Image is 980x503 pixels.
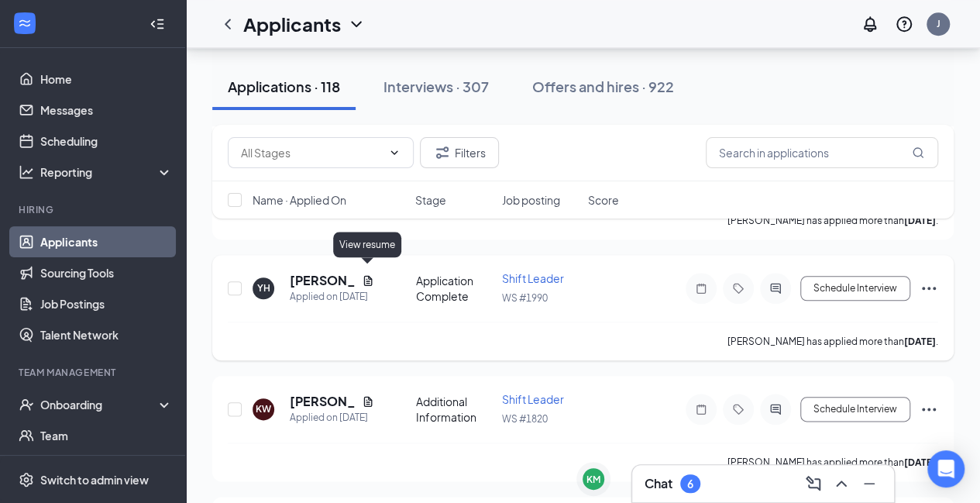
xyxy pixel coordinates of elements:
button: Minimize [857,471,882,496]
svg: Settings [19,472,34,487]
a: Team [40,420,173,451]
span: Stage [415,192,446,208]
svg: Collapse [150,16,165,32]
svg: Note [692,282,710,295]
svg: ChevronDown [388,146,401,159]
div: Offers and hires · 922 [532,77,674,96]
svg: Minimize [860,474,879,493]
h1: Applicants [243,11,341,37]
span: Score [588,192,619,208]
svg: QuestionInfo [895,15,913,33]
svg: ActiveChat [766,403,785,415]
input: All Stages [241,144,382,161]
a: Messages [40,95,173,126]
svg: Tag [729,282,748,295]
div: Hiring [19,203,170,216]
div: Applied on [DATE] [290,410,374,425]
svg: Note [692,403,710,415]
h3: Chat [645,475,672,492]
input: Search in applications [706,137,938,168]
svg: Filter [433,143,452,162]
div: Switch to admin view [40,472,149,487]
a: Job Postings [40,288,173,319]
p: [PERSON_NAME] has applied more than . [727,335,938,348]
svg: Analysis [19,164,34,180]
h5: [PERSON_NAME] [290,272,356,289]
div: KW [256,402,271,415]
b: [DATE] [904,336,936,347]
p: [PERSON_NAME] has applied more than . [727,456,938,469]
svg: UserCheck [19,397,34,412]
button: ComposeMessage [801,471,826,496]
span: WS #1990 [502,292,548,304]
div: J [937,17,940,30]
div: Reporting [40,164,174,180]
div: Additional Information [416,394,493,425]
svg: Notifications [861,15,879,33]
svg: MagnifyingGlass [912,146,924,159]
svg: WorkstreamLogo [17,16,33,31]
h5: [PERSON_NAME] [290,393,356,410]
a: Scheduling [40,126,173,157]
div: Open Intercom Messenger [927,450,965,487]
span: Shift Leader [502,271,564,285]
div: Applications · 118 [228,77,340,96]
div: View resume [333,232,401,257]
a: Sourcing Tools [40,257,173,288]
div: KM [586,473,600,486]
svg: Ellipses [920,400,938,419]
b: [DATE] [904,456,936,468]
svg: ChevronUp [832,474,851,493]
div: Interviews · 307 [383,77,489,96]
button: Filter Filters [420,137,499,168]
div: Applied on [DATE] [290,289,374,305]
button: Schedule Interview [800,397,910,422]
a: Applicants [40,226,173,257]
span: Shift Leader [502,392,564,406]
svg: ChevronDown [347,15,366,33]
svg: ActiveChat [766,282,785,295]
span: Job posting [501,192,559,208]
button: Schedule Interview [800,276,910,301]
div: 6 [687,477,693,491]
div: Onboarding [40,397,160,412]
div: YH [257,281,270,295]
div: Application Complete [416,273,493,304]
svg: Tag [729,403,748,415]
div: Team Management [19,366,170,379]
svg: ComposeMessage [804,474,823,493]
a: Home [40,64,173,95]
svg: ChevronLeft [218,15,237,33]
svg: Document [362,395,374,408]
button: ChevronUp [829,471,854,496]
svg: Ellipses [920,279,938,298]
a: Talent Network [40,319,173,350]
span: WS #1820 [502,413,548,425]
span: Name · Applied On [253,192,346,208]
svg: Document [362,274,374,287]
a: Documents [40,451,173,482]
